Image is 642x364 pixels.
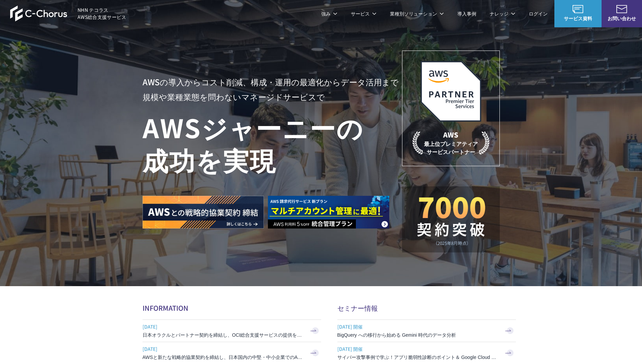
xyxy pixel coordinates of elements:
[412,130,489,156] p: 最上位プレミアティア サービスパートナー
[143,354,304,361] h3: AWSと新たな戦略的協業契約を締結し、日本国内の中堅・中小企業でのAWS活用を加速
[457,10,476,17] a: 導入事例
[143,111,402,176] h1: AWS ジャーニーの 成功を実現
[490,10,515,17] p: ナレッジ
[337,332,499,338] h3: BigQuery への移行から始める Gemini 時代のデータ分析
[602,15,642,22] span: お問い合わせ
[337,354,499,361] h3: サイバー攻撃事例で学ぶ！アプリ脆弱性診断のポイント＆ Google Cloud セキュリティ対策
[337,303,516,313] h2: セミナー情報
[337,322,499,332] span: [DATE] 開催
[529,10,548,17] a: ログイン
[421,61,481,122] img: AWSプレミアティアサービスパートナー
[143,196,264,229] img: AWSとの戦略的協業契約 締結
[616,5,627,13] img: お問い合わせ
[416,196,486,246] img: 契約件数
[143,303,321,313] h2: INFORMATION
[268,196,389,229] img: AWS請求代行サービス 統合管理プラン
[143,74,402,104] p: AWSの導入からコスト削減、 構成・運用の最適化からデータ活用まで 規模や業種業態を問わない マネージドサービスで
[321,10,337,17] p: 強み
[337,320,516,342] a: [DATE] 開催 BigQuery への移行から始める Gemini 時代のデータ分析
[143,320,321,342] a: [DATE] 日本オラクルとパートナー契約を締結し、OCI総合支援サービスの提供を開始
[443,130,458,140] em: AWS
[351,10,376,17] p: サービス
[143,322,304,332] span: [DATE]
[554,15,602,22] span: サービス資料
[143,344,304,354] span: [DATE]
[337,342,516,364] a: [DATE] 開催 サイバー攻撃事例で学ぶ！アプリ脆弱性診断のポイント＆ Google Cloud セキュリティ対策
[337,344,499,354] span: [DATE] 開催
[143,332,304,338] h3: 日本オラクルとパートナー契約を締結し、OCI総合支援サービスの提供を開始
[78,6,126,21] span: NHN テコラス AWS総合支援サービス
[143,342,321,364] a: [DATE] AWSと新たな戦略的協業契約を締結し、日本国内の中堅・中小企業でのAWS活用を加速
[573,5,583,13] img: AWS総合支援サービス C-Chorus サービス資料
[10,5,126,22] a: AWS総合支援サービス C-Chorus NHN テコラスAWS総合支援サービス
[390,10,444,17] p: 業種別ソリューション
